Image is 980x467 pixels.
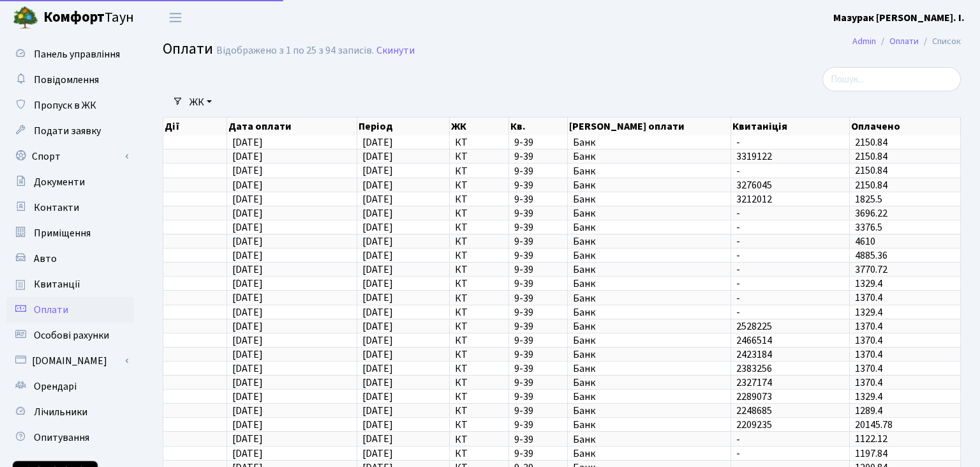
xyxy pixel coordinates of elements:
span: Банк [573,378,725,388]
span: [DATE] [362,164,393,178]
span: 1370.4 [855,376,882,390]
span: 1329.4 [855,390,882,404]
span: Банк [573,406,725,416]
span: [DATE] [232,249,263,263]
a: [DOMAIN_NAME] [6,348,134,374]
span: КТ [455,250,503,261]
span: Банк [573,208,725,218]
span: 9-39 [514,180,562,190]
span: КТ [455,406,503,416]
span: [DATE] [232,192,263,206]
span: 9-39 [514,293,562,303]
span: [DATE] [232,433,263,447]
span: - [736,137,844,148]
span: Повідомлення [34,73,99,87]
span: Банк [573,194,725,204]
span: Банк [573,364,725,374]
span: КТ [455,448,503,459]
span: [DATE] [362,418,393,432]
span: 1197.84 [855,447,887,461]
span: 9-39 [514,420,562,430]
span: [DATE] [362,319,393,333]
span: [DATE] [232,220,263,234]
span: [DATE] [232,305,263,319]
span: - [736,166,844,176]
span: 3376.5 [855,220,882,234]
span: [DATE] [232,135,263,149]
a: Документи [6,169,134,195]
span: [DATE] [232,418,263,432]
span: [DATE] [362,192,393,206]
li: Список [919,34,961,49]
span: [DATE] [232,333,263,348]
span: Банк [573,222,725,233]
span: 9-39 [514,321,562,332]
span: Контакти [34,201,79,215]
span: [DATE] [362,433,393,447]
span: КТ [455,264,503,275]
span: 3212012 [736,194,844,204]
th: Оплачено [850,118,961,135]
span: Опитування [34,431,89,445]
span: 1370.4 [855,333,882,348]
span: Оплати [34,303,68,317]
span: 1825.5 [855,192,882,206]
span: - [736,222,844,233]
span: Банк [573,349,725,360]
span: КТ [455,335,503,346]
span: [DATE] [362,178,393,192]
span: 1329.4 [855,305,882,319]
span: 1122.12 [855,433,887,447]
span: Банк [573,151,725,162]
span: КТ [455,279,503,289]
th: Дата оплати [227,118,357,135]
span: КТ [455,222,503,233]
span: 2528225 [736,321,844,332]
span: [DATE] [362,291,393,305]
span: КТ [455,434,503,445]
span: Банк [573,236,725,247]
span: КТ [455,349,503,360]
span: 1370.4 [855,348,882,362]
span: 1370.4 [855,362,882,376]
span: [DATE] [362,376,393,390]
span: [DATE] [362,149,393,164]
span: Документи [34,175,85,189]
span: 9-39 [514,406,562,416]
span: [DATE] [232,206,263,220]
span: [DATE] [362,234,393,249]
span: 2423184 [736,349,844,360]
a: Спорт [6,144,134,169]
span: 20145.78 [855,418,893,432]
a: Admin [852,34,876,48]
span: КТ [455,166,503,176]
span: 2209235 [736,420,844,430]
a: Панель управління [6,42,134,67]
span: - [736,236,844,247]
span: - [736,434,844,445]
span: 1289.4 [855,404,882,418]
th: [PERSON_NAME] оплати [568,118,731,135]
span: Банк [573,392,725,402]
nav: breadcrumb [833,28,980,55]
a: Пропуск в ЖК [6,93,134,118]
a: Приміщення [6,220,134,246]
span: Банк [573,448,725,459]
span: Банк [573,293,725,303]
span: [DATE] [232,277,263,291]
span: 9-39 [514,166,562,176]
a: Особові рахунки [6,323,134,348]
span: 1370.4 [855,319,882,333]
span: Орендарі [34,379,77,394]
a: Орендарі [6,374,134,399]
span: 9-39 [514,349,562,360]
th: ЖК [450,118,509,135]
span: 9-39 [514,236,562,247]
a: Оплати [889,34,919,48]
span: Банк [573,166,725,176]
a: Скинути [376,45,415,57]
span: Банк [573,180,725,190]
span: КТ [455,307,503,318]
span: 4885.36 [855,249,887,263]
span: КТ [455,392,503,402]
